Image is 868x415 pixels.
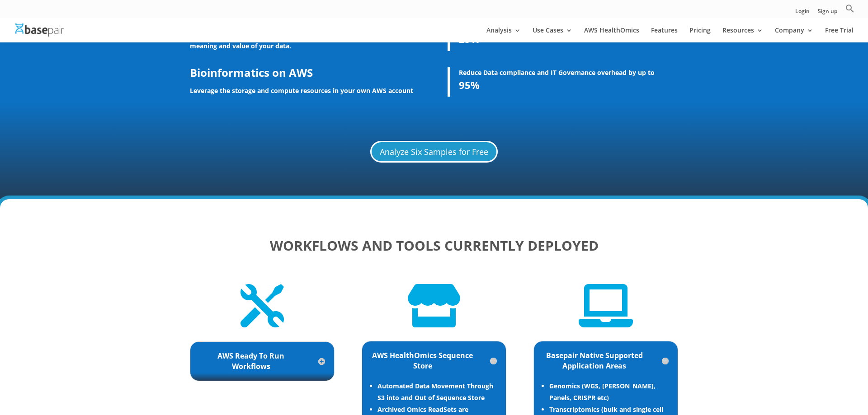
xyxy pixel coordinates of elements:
img: Basepair [15,23,64,37]
strong: Genomics (WGS, [PERSON_NAME], Panels, CRISPR etc) [549,382,656,402]
span:  [579,284,633,327]
a: Analysis [486,27,521,42]
a: Sign up [818,9,837,18]
a: AWS HealthOmics [584,27,639,42]
strong: 25% [459,32,480,46]
a: Pricing [689,27,711,42]
a: Features [651,27,678,42]
a: Resources [722,27,763,42]
span:  [408,284,460,327]
iframe: Drift Widget Chat Controller [694,350,857,404]
svg: Search [845,4,854,13]
h5: AWS Ready To Run Workflows [199,351,325,372]
a: Login [795,9,810,18]
a: Analyze Six Samples for Free [370,141,498,162]
span:  [241,284,284,327]
h5: Basepair Native Supported Application Areas [543,350,669,371]
a: Search Icon Link [845,4,854,18]
strong: Reduce Data compliance and IT Governance overhead by up to [459,68,655,77]
strong: Leverage the storage and compute resources in your own AWS account [190,86,413,95]
h5: AWS HealthOmics Sequence Store [371,350,497,371]
strong: WORKFLOWS AND TOOLS CURRENTLY DEPLOYED [270,236,599,255]
a: Free Trial [825,27,854,42]
b: Automated Data Movement Through S3 into and Out of Sequence Store [377,382,493,402]
strong: Bioinformatics on AWS [190,65,313,80]
strong: 95% [459,78,480,92]
a: Use Cases [533,27,572,42]
a: Company [775,27,813,42]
